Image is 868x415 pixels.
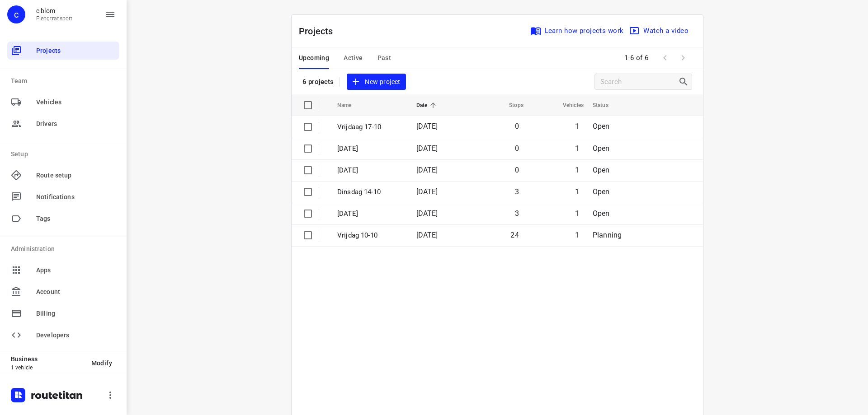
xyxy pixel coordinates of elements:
span: New project [352,76,400,88]
p: Maandag 13-10 [337,209,403,219]
span: Name [337,100,363,111]
span: Open [593,166,610,174]
span: Past [377,52,392,64]
div: Projects [7,42,119,60]
span: Modify [91,359,112,367]
div: Billing [7,304,119,322]
button: New project [347,74,406,90]
span: [DATE] [416,231,438,239]
p: Vrijdaag 17-10 [337,122,403,132]
span: [DATE] [416,122,438,131]
span: Drivers [36,119,116,129]
span: [DATE] [416,209,438,218]
span: Stops [497,100,524,111]
span: Route setup [36,171,116,180]
div: Developers [7,326,119,344]
span: Tags [36,214,116,224]
div: Apps [7,261,119,279]
span: Open [593,209,610,218]
span: 0 [515,166,519,174]
span: Vehicles [551,100,584,111]
span: Apps [36,266,116,275]
span: [DATE] [416,187,438,196]
div: c [7,5,25,23]
div: Vehicles [7,93,119,111]
div: Search [678,76,692,87]
span: Developers [36,331,116,340]
span: Vehicles [36,98,116,107]
span: 1 [575,187,579,196]
input: Search projects [600,75,678,89]
span: 1 [575,166,579,174]
span: [DATE] [416,166,438,174]
span: Billing [36,309,116,318]
span: 1-6 of 6 [621,48,652,68]
p: Plengtransport [36,15,73,22]
p: Setup [11,149,119,159]
span: 0 [515,122,519,131]
span: 24 [510,231,519,239]
span: 3 [515,187,519,196]
span: Active [344,52,363,64]
p: Woensdag 15-10 [337,165,403,176]
span: Next Page [674,49,692,67]
span: Notifications [36,192,116,202]
p: 6 projects [302,78,334,86]
span: 0 [515,144,519,153]
span: Date [416,100,439,111]
p: Business [11,355,84,363]
p: Dinsdag 14-10 [337,187,403,197]
div: Account [7,283,119,301]
span: [DATE] [416,144,438,153]
span: 1 [575,231,579,239]
span: 3 [515,209,519,218]
span: 1 [575,122,579,131]
span: 1 [575,209,579,218]
p: c blom [36,7,73,14]
p: Vrijdag 10-10 [337,230,403,241]
span: Open [593,187,610,196]
p: Projects [299,24,340,38]
div: Drivers [7,115,119,133]
p: Donderdag 16-10 [337,144,403,154]
span: Previous Page [656,49,674,67]
p: Administration [11,244,119,254]
p: Team [11,76,119,86]
span: Status [593,100,620,111]
span: Account [36,287,116,297]
span: Planning [593,231,622,239]
span: Open [593,144,610,153]
button: Modify [84,355,119,371]
span: Upcoming [299,52,329,64]
div: Tags [7,210,119,228]
div: Notifications [7,188,119,206]
span: Projects [36,46,116,56]
span: 1 [575,144,579,153]
span: Open [593,122,610,131]
p: 1 vehicle [11,364,84,371]
div: Route setup [7,166,119,184]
